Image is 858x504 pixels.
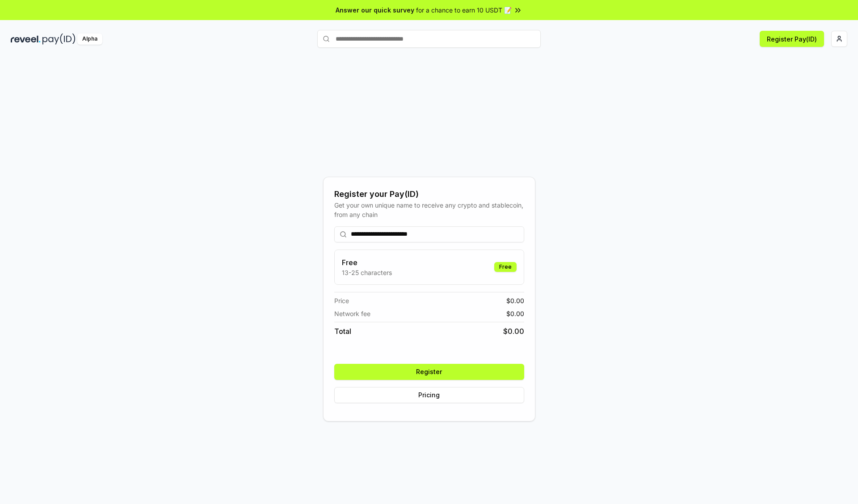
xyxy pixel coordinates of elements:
[503,326,524,337] span: $ 0.00
[334,387,524,403] button: Pricing
[342,257,392,268] h3: Free
[11,33,41,45] img: reveel_dark
[336,5,414,15] span: Answer our quick survey
[494,262,517,272] div: Free
[760,31,824,47] button: Register Pay(ID)
[416,5,512,15] span: for a chance to earn 10 USDT 📝
[506,309,524,318] span: $ 0.00
[342,268,392,277] p: 13-25 characters
[334,296,349,305] span: Price
[334,188,524,200] div: Register your Pay(ID)
[334,364,524,380] button: Register
[506,296,524,305] span: $ 0.00
[334,309,370,318] span: Network fee
[334,200,524,219] div: Get your own unique name to receive any crypto and stablecoin, from any chain
[77,33,102,45] div: Alpha
[42,33,76,45] img: pay_id
[334,326,351,337] span: Total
